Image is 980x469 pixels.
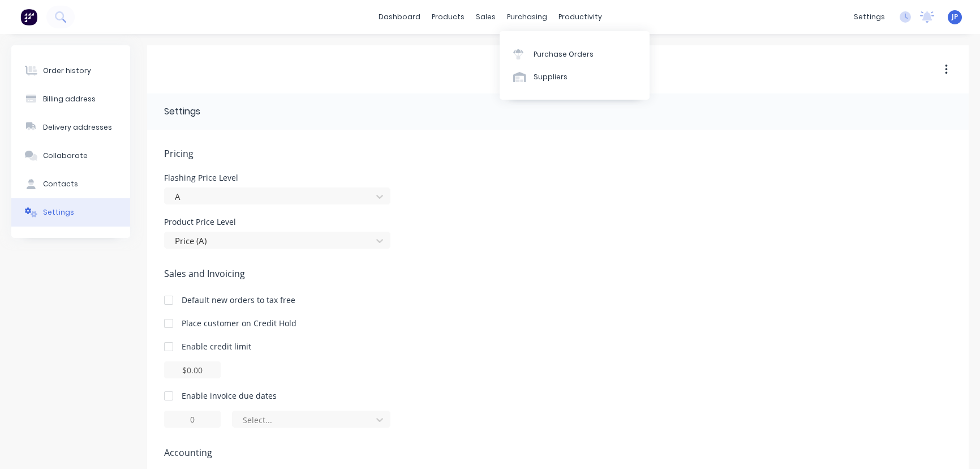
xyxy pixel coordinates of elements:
[11,113,130,142] button: Delivery addresses
[534,72,568,82] div: Suppliers
[164,147,952,160] span: Pricing
[11,198,130,227] button: Settings
[182,317,296,329] div: Place customer on Credit Hold
[182,294,295,306] div: Default new orders to tax free
[164,411,221,428] input: 0
[11,57,130,85] button: Order history
[164,218,390,226] div: Product Price Level
[20,8,37,25] img: Factory
[164,105,200,118] div: Settings
[243,414,365,426] div: Select...
[501,8,553,25] div: purchasing
[182,390,277,402] div: Enable invoice due dates
[553,8,608,25] div: productivity
[43,179,78,189] div: Contacts
[373,8,426,25] a: dashboard
[43,66,91,76] div: Order history
[164,174,390,182] div: Flashing Price Level
[43,122,112,133] div: Delivery addresses
[11,142,130,170] button: Collaborate
[500,42,650,65] a: Purchase Orders
[164,446,952,459] span: Accounting
[43,207,74,218] div: Settings
[182,340,251,352] div: Enable credit limit
[43,94,96,104] div: Billing address
[470,8,501,25] div: sales
[164,267,952,280] span: Sales and Invoicing
[11,85,130,113] button: Billing address
[164,361,221,378] input: $0
[848,8,891,25] div: settings
[500,66,650,88] a: Suppliers
[952,12,958,22] span: JP
[11,170,130,198] button: Contacts
[43,151,88,161] div: Collaborate
[426,8,470,25] div: products
[534,49,594,59] div: Purchase Orders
